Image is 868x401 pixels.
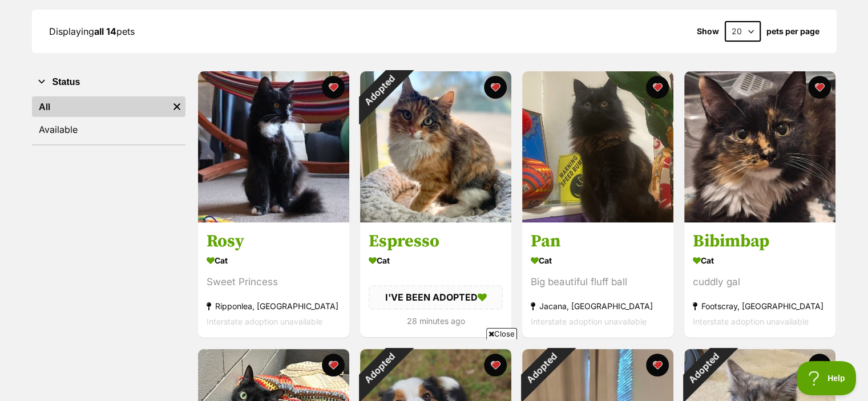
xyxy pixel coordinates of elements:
[360,222,511,337] a: Espresso Cat I'VE BEEN ADOPTED 28 minutes ago favourite
[198,71,349,222] img: Rosy
[32,94,185,144] div: Status
[369,231,503,253] h3: Espresso
[531,317,647,327] span: Interstate adoption unavailable
[808,354,831,376] button: favourite
[522,71,673,222] img: Pan
[94,26,116,37] strong: all 14
[32,119,185,140] a: Available
[369,286,503,310] div: I'VE BEEN ADOPTED
[49,26,135,37] span: Displaying pets
[207,299,341,314] div: Ripponlea, [GEOGRAPHIC_DATA]
[697,27,719,36] span: Show
[646,76,669,99] button: favourite
[531,299,665,314] div: Jacana, [GEOGRAPHIC_DATA]
[531,231,665,253] h3: Pan
[693,275,827,290] div: cuddly gal
[322,76,345,99] button: favourite
[369,253,503,269] div: Cat
[32,75,185,90] button: Status
[646,354,669,376] button: favourite
[168,96,185,117] a: Remove filter
[227,344,642,395] iframe: Advertisement
[360,71,511,222] img: Espresso
[360,213,511,225] a: Adopted
[207,253,341,269] div: Cat
[198,222,349,338] a: Rosy Cat Sweet Princess Ripponlea, [GEOGRAPHIC_DATA] Interstate adoption unavailable favourite
[522,222,673,338] a: Pan Cat Big beautiful fluff ball Jacana, [GEOGRAPHIC_DATA] Interstate adoption unavailable favourite
[207,317,322,327] span: Interstate adoption unavailable
[766,27,819,36] label: pets per page
[484,76,507,99] button: favourite
[684,222,835,338] a: Bibimbap Cat cuddly gal Footscray, [GEOGRAPHIC_DATA] Interstate adoption unavailable favourite
[531,253,665,269] div: Cat
[207,275,341,290] div: Sweet Princess
[684,71,835,222] img: Bibimbap
[369,313,503,329] div: 28 minutes ago
[531,275,665,290] div: Big beautiful fluff ball
[693,317,809,327] span: Interstate adoption unavailable
[693,253,827,269] div: Cat
[345,56,413,124] div: Adopted
[808,76,831,99] button: favourite
[797,361,857,395] iframe: Help Scout Beacon - Open
[32,96,168,117] a: All
[486,328,517,339] span: Close
[693,299,827,314] div: Footscray, [GEOGRAPHIC_DATA]
[207,231,341,253] h3: Rosy
[693,231,827,253] h3: Bibimbap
